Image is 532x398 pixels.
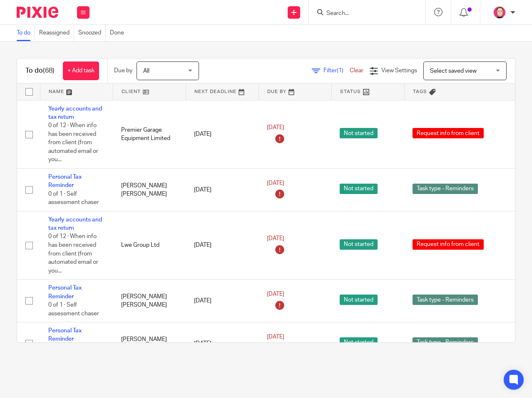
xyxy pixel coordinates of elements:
[267,291,284,297] span: [DATE]
[267,236,284,241] span: [DATE]
[17,25,35,41] a: To do
[48,217,102,231] a: Yearly accounts and tax return
[113,211,186,280] td: Lwe Group Ltd
[413,89,427,94] span: Tags
[17,7,58,18] img: Pixie
[340,295,378,305] span: Not started
[48,302,99,317] span: 0 of 1 · Self assessment chaser
[267,334,284,340] span: [DATE]
[326,10,400,17] input: Search
[113,322,186,365] td: [PERSON_NAME] [PERSON_NAME]
[323,68,350,74] span: Filter
[48,191,99,206] span: 0 of 1 · Self assessment chaser
[381,68,417,74] span: View Settings
[186,322,259,365] td: [DATE]
[113,280,186,322] td: [PERSON_NAME] [PERSON_NAME]
[48,174,82,188] a: Personal Tax Reminder
[113,169,186,211] td: [PERSON_NAME] [PERSON_NAME]
[340,239,378,250] span: Not started
[25,66,55,75] h1: To do
[337,68,343,74] span: (1)
[186,211,259,280] td: [DATE]
[63,61,99,80] a: + Add task
[413,295,478,305] span: Task type - Reminders
[110,25,128,41] a: Done
[143,68,149,74] span: All
[413,128,484,138] span: Request info from client
[78,25,106,41] a: Snoozed
[413,184,478,194] span: Task type - Reminders
[48,285,82,299] a: Personal Tax Reminder
[48,106,102,120] a: Yearly accounts and tax return
[113,100,186,169] td: Premier Garage Equipment Limited
[350,68,363,74] a: Clear
[493,6,506,19] img: Bradley%20-%20Pink.png
[186,280,259,322] td: [DATE]
[340,128,378,138] span: Not started
[340,184,378,194] span: Not started
[340,337,378,348] span: Not started
[48,123,98,162] span: 0 of 12 · When info has been received from client (from automated email or you...
[267,125,284,130] span: [DATE]
[186,100,259,169] td: [DATE]
[267,180,284,186] span: [DATE]
[48,328,82,342] a: Personal Tax Reminder
[413,239,484,250] span: Request info from client
[114,66,132,75] p: Due by
[43,67,55,74] span: (68)
[430,68,477,74] span: Select saved view
[413,337,478,348] span: Task type - Reminders
[186,169,259,211] td: [DATE]
[48,234,98,274] span: 0 of 12 · When info has been received from client (from automated email or you...
[39,25,74,41] a: Reassigned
